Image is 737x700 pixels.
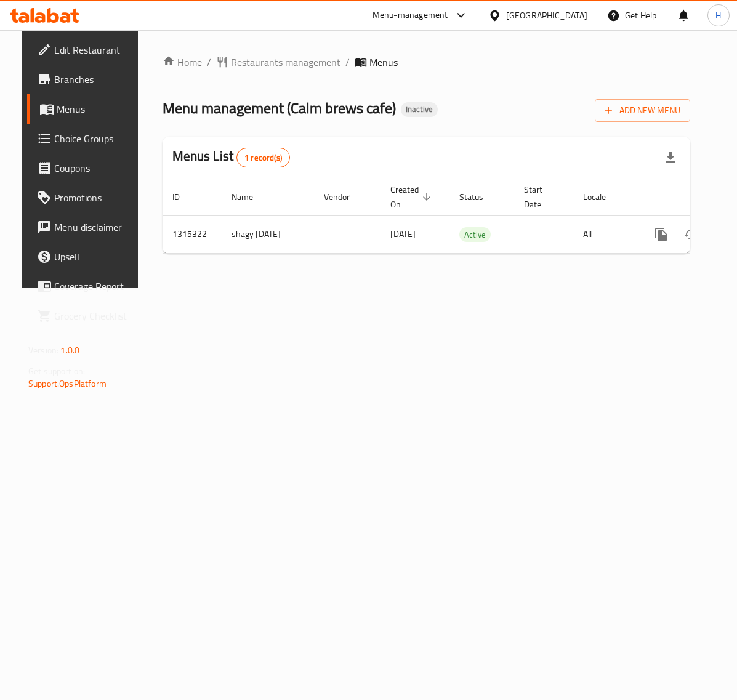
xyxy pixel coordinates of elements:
[54,190,135,205] span: Promotions
[54,72,135,87] span: Branches
[369,55,398,70] span: Menus
[459,227,491,242] div: Active
[524,182,558,212] span: Start Date
[390,182,435,212] span: Created On
[573,215,637,253] td: All
[28,376,107,392] a: Support.OpsPlatform
[715,9,721,22] span: H
[506,9,587,22] div: [GEOGRAPHIC_DATA]
[28,363,85,379] span: Get support on:
[237,152,289,164] span: 1 record(s)
[324,190,366,204] span: Vendor
[172,147,290,167] h2: Menus List
[54,131,135,146] span: Choice Groups
[459,190,499,204] span: Status
[676,220,706,249] button: Change Status
[27,35,145,65] a: Edit Restaurant
[54,249,135,264] span: Upsell
[222,215,314,253] td: shagy [DATE]
[27,212,145,242] a: Menu disclaimer
[27,301,145,331] a: Grocery Checklist
[163,55,202,70] a: Home
[656,143,685,172] div: Export file
[27,94,145,124] a: Menus
[231,55,340,70] span: Restaurants management
[595,99,690,122] button: Add New Menu
[54,161,135,175] span: Coupons
[163,215,222,253] td: 1315322
[401,104,438,115] span: Inactive
[163,55,690,70] nav: breadcrumb
[172,190,196,204] span: ID
[236,148,290,167] div: Total records count
[216,55,340,70] a: Restaurants management
[27,153,145,183] a: Coupons
[390,226,416,242] span: [DATE]
[401,102,438,117] div: Inactive
[54,220,135,235] span: Menu disclaimer
[583,190,622,204] span: Locale
[27,124,145,153] a: Choice Groups
[27,65,145,94] a: Branches
[54,279,135,294] span: Coverage Report
[459,228,491,242] span: Active
[207,55,211,70] li: /
[27,272,145,301] a: Coverage Report
[54,42,135,57] span: Edit Restaurant
[605,103,680,118] span: Add New Menu
[27,183,145,212] a: Promotions
[646,220,676,249] button: more
[514,215,573,253] td: -
[60,342,79,358] span: 1.0.0
[54,308,135,323] span: Grocery Checklist
[28,342,58,358] span: Version:
[163,94,396,122] span: Menu management ( Calm brews cafe )
[345,55,350,70] li: /
[232,190,269,204] span: Name
[27,242,145,272] a: Upsell
[373,8,448,23] div: Menu-management
[57,102,135,116] span: Menus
